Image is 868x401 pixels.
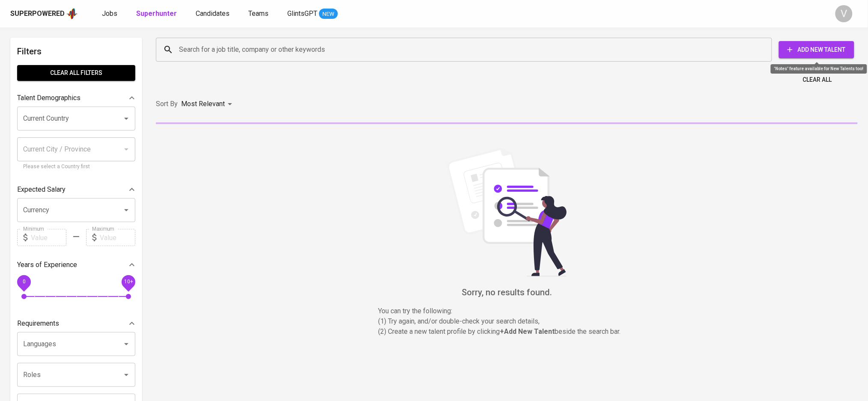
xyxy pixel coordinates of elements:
button: Open [120,204,132,216]
span: GlintsGPT [287,9,317,18]
img: app logo [66,7,78,20]
a: Candidates [196,9,231,19]
a: Superhunter [136,9,179,19]
button: Open [120,338,132,350]
input: Value [31,229,66,246]
p: Please select a Country first [23,163,129,171]
p: Most Relevant [181,99,225,109]
span: Add New Talent [786,45,847,55]
h6: Filters [17,45,135,58]
img: file_searching.svg [443,148,571,276]
b: Superhunter [136,9,177,18]
span: Jobs [102,9,117,18]
a: Superpoweredapp logo [10,7,78,20]
div: Years of Experience [17,256,135,273]
a: Teams [248,9,270,19]
h6: Sorry, no results found. [156,285,858,299]
div: Most Relevant [181,96,235,112]
b: + Add New Talent [500,327,555,336]
div: Expected Salary [17,181,135,198]
span: Candidates [196,9,230,18]
button: Open [120,113,132,125]
span: Clear All [803,74,832,85]
div: Talent Demographics [17,89,135,107]
div: Superpowered [10,9,65,19]
p: Requirements [17,318,59,329]
p: Sort By [156,99,178,109]
p: You can try the following : [379,306,635,316]
div: Requirements [17,315,135,332]
span: 10+ [124,279,133,285]
p: Expected Salary [17,184,66,195]
button: Add New Talent [779,41,854,58]
p: (2) Create a new talent profile by clicking beside the search bar. [379,327,635,337]
a: GlintsGPT NEW [287,9,338,19]
span: NEW [319,10,338,18]
span: Clear All filters [24,68,128,78]
p: Talent Demographics [17,93,81,103]
input: Value [100,229,135,246]
p: (1) Try again, and/or double-check your search details, [379,316,635,327]
div: V [835,5,853,22]
button: Open [120,369,132,381]
p: Years of Experience [17,260,77,270]
button: Clear All filters [17,65,135,81]
a: Jobs [102,9,119,19]
span: Teams [248,9,268,18]
span: 0 [22,279,25,285]
button: Clear All [799,72,835,88]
